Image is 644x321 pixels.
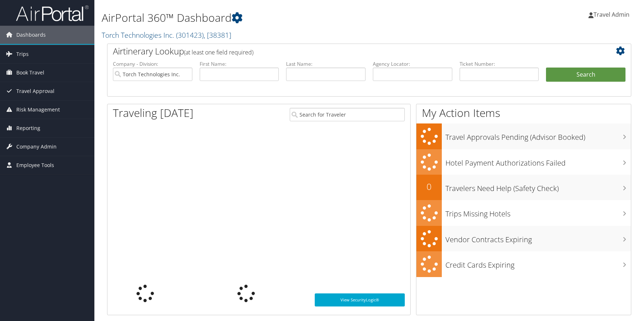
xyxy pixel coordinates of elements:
[416,149,631,175] a: Hotel Payment Authorizations Failed
[445,231,631,245] h3: Vendor Contracts Expiring
[588,4,637,25] a: Travel Admin
[200,60,279,68] label: First Name:
[416,226,631,252] a: Vendor Contracts Expiring
[416,123,631,149] a: Travel Approvals Pending (Advisor Booked)
[416,105,631,121] h1: My Action Items
[416,180,442,193] h2: 0
[16,156,54,174] span: Employee Tools
[290,108,405,121] input: Search for Traveler
[546,68,625,82] button: Search
[445,180,631,194] h3: Travelers Need Help (Safety Check)
[445,154,631,168] h3: Hotel Payment Authorizations Failed
[102,10,458,25] h1: AirPortal 360™ Dashboard
[286,60,366,68] label: Last Name:
[445,205,631,219] h3: Trips Missing Hotels
[16,26,46,44] span: Dashboards
[594,11,629,19] span: Travel Admin
[416,200,631,226] a: Trips Missing Hotels
[184,48,253,56] span: (at least one field required)
[16,82,54,100] span: Travel Approval
[16,45,29,63] span: Trips
[416,251,631,277] a: Credit Cards Expiring
[113,45,582,57] h2: Airtinerary Lookup
[16,119,40,137] span: Reporting
[176,30,204,40] span: ( 301423 )
[445,256,631,270] h3: Credit Cards Expiring
[16,101,60,119] span: Risk Management
[315,293,405,306] a: View SecurityLogic®
[445,129,631,142] h3: Travel Approvals Pending (Advisor Booked)
[204,30,231,40] span: , [ 38381 ]
[16,138,57,156] span: Company Admin
[16,5,89,22] img: airportal-logo.png
[416,175,631,200] a: 0Travelers Need Help (Safety Check)
[113,105,193,121] h1: Traveling [DATE]
[373,60,452,68] label: Agency Locator:
[460,60,539,68] label: Ticket Number:
[113,60,192,68] label: Company - Division:
[102,30,231,40] a: Torch Technologies Inc.
[16,64,44,82] span: Book Travel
